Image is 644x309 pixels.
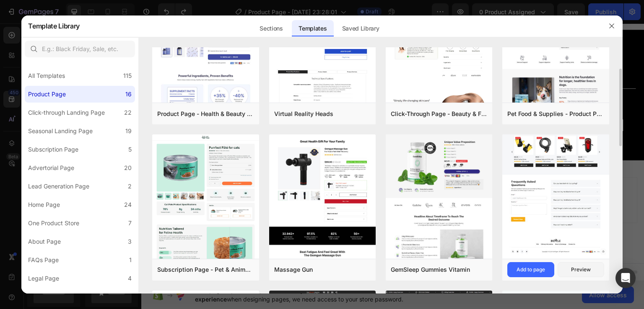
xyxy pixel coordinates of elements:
[124,163,132,173] div: 20
[274,109,333,119] div: Virtual Reality Heads
[462,96,482,108] img: gempages_432750572815254551-358c0bf9-2065-4a1c-a454-534ad33e5431.webp
[615,268,636,288] div: Open Intercom Messenger
[124,108,132,118] div: 22
[246,40,327,51] a: Return & Exchange
[161,168,212,177] div: Choose templates
[28,71,65,81] div: All Templates
[28,237,61,247] div: About Page
[227,168,271,177] div: Generate layout
[28,255,59,265] div: FAQs Page
[232,149,272,158] span: Add section
[116,40,134,51] a: FAQ
[28,273,59,283] div: Legal Page
[123,71,132,81] div: 115
[416,96,436,108] img: gempages_432750572815254551-9c0d754a-ac0a-4168-8494-d660696c9be0.webp
[128,273,132,283] div: 4
[128,181,132,191] div: 2
[28,292,66,302] div: Contact Page
[393,96,413,108] img: gempages_585649225467953847-2c86a9c1-44f8-453b-a000-bd1fe16c7bf1.webp
[128,237,132,247] div: 3
[128,218,132,228] div: 7
[335,20,386,37] div: Saved Library
[282,178,345,186] span: then drag & drop elements
[171,98,332,106] p: Copyright © 2024 GemPages.
[28,218,79,228] div: One Product Store
[226,178,271,186] span: from URL or image
[28,89,66,99] div: Product Page
[391,109,487,119] div: Click-Through Page - Beauty & Fitness - Cosmetic
[253,20,289,37] div: Sections
[341,40,387,51] a: Contact Us
[128,292,132,302] div: 2
[507,262,554,277] button: Add to page
[28,108,105,118] div: Click-through Landing Page
[28,200,60,210] div: Home Page
[28,163,74,173] div: Advertorial Page
[28,181,89,191] div: Lead Generation Page
[28,144,78,154] div: Subscription Page
[124,200,132,210] div: 24
[28,15,80,37] h2: Template Library
[28,126,93,136] div: Seasonal Landing Page
[129,255,132,265] div: 1
[157,265,254,275] div: Subscription Page - Pet & Animals - Gem Cat Food - Style 4
[25,41,135,57] input: E.g.: Black Friday, Sale, etc.
[157,109,254,119] div: Product Page - Health & Beauty - Hair Supplement
[157,178,215,186] span: inspired by CRO experts
[292,20,333,37] div: Templates
[274,265,313,275] div: Massage Gun
[558,262,604,277] button: Preview
[439,96,459,108] img: gempages_585649225467953847-085d2b28-6558-4e1c-960b-4f7ff4c4b265.webp
[507,109,604,119] div: Pet Food & Supplies - Product Page with Bundle
[391,265,470,275] div: GemSleep Gummies Vitamin
[148,40,233,51] a: Delivery Information
[370,96,390,108] img: gempages_432750572815254551-17058ade-d667-433d-811b-9ee803eb8540.webp
[517,266,545,273] div: Add to page
[125,126,132,136] div: 19
[571,266,591,273] div: Preview
[128,144,132,154] div: 5
[288,168,340,177] div: Add blank section
[125,89,132,99] div: 16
